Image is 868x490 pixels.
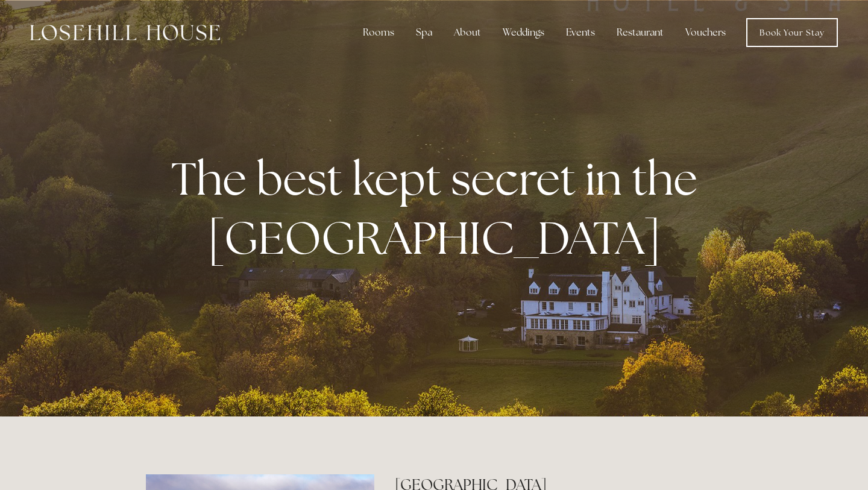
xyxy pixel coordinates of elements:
strong: The best kept secret in the [GEOGRAPHIC_DATA] [171,149,707,267]
img: Losehill House [30,25,220,40]
a: Vouchers [676,20,735,45]
div: Events [556,20,605,45]
a: Book Your Stay [746,18,838,47]
div: Weddings [493,20,554,45]
div: Spa [406,20,442,45]
div: About [444,20,491,45]
div: Rooms [353,20,404,45]
div: Restaurant [607,20,673,45]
